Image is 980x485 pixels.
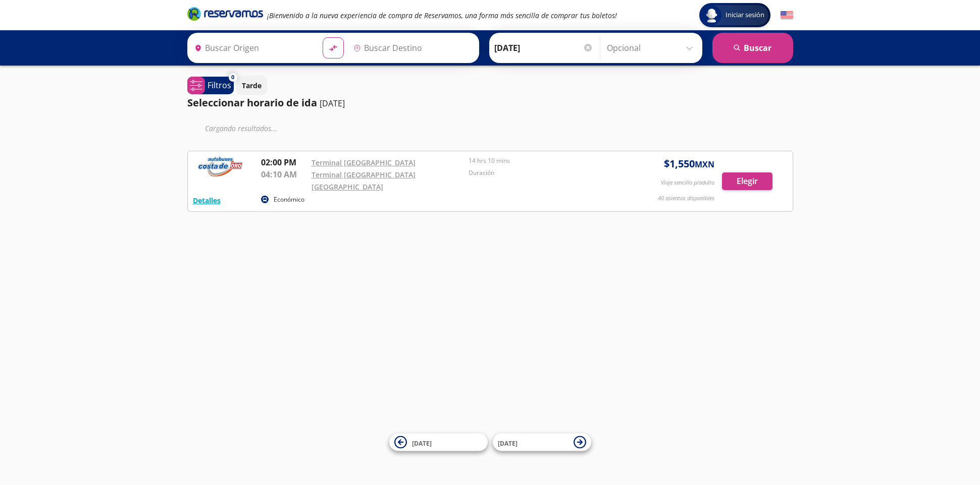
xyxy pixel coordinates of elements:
[187,6,263,24] a: Brand Logo
[493,434,591,451] button: [DATE]
[412,439,432,447] span: [DATE]
[242,80,262,91] p: Tarde
[205,124,277,133] em: Cargando resultados ...
[190,35,315,60] input: Buscar Origen
[389,434,488,451] button: [DATE]
[494,35,593,60] input: Elegir Fecha
[193,195,221,206] button: Detalles
[193,156,248,176] img: RESERVAMOS
[695,159,714,170] small: MXN
[187,77,234,94] button: 0Filtros
[781,9,793,22] button: English
[664,156,714,171] span: $ 1,550
[236,76,267,95] button: Tarde
[231,73,234,82] span: 0
[721,10,768,20] span: Iniciar sesión
[658,194,714,203] p: 40 asientos disponibles
[320,97,345,109] p: [DATE]
[498,439,518,447] span: [DATE]
[208,79,231,91] p: Filtros
[469,156,621,165] p: 14 hrs 10 mins
[187,95,317,110] p: Seleccionar horario de ida
[261,156,306,168] p: 02:00 PM
[722,172,772,190] button: Elegir
[261,168,306,180] p: 04:10 AM
[274,195,304,204] p: Económico
[312,158,416,167] a: Terminal [GEOGRAPHIC_DATA]
[349,35,474,60] input: Buscar Destino
[187,6,263,21] i: Brand Logo
[661,178,714,187] p: Viaje sencillo p/adulto
[469,168,621,177] p: Duración
[712,33,793,63] button: Buscar
[607,35,697,60] input: Opcional
[312,170,416,192] a: Terminal [GEOGRAPHIC_DATA] [GEOGRAPHIC_DATA]
[267,11,617,20] em: ¡Bienvenido a la nueva experiencia de compra de Reservamos, una forma más sencilla de comprar tus...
